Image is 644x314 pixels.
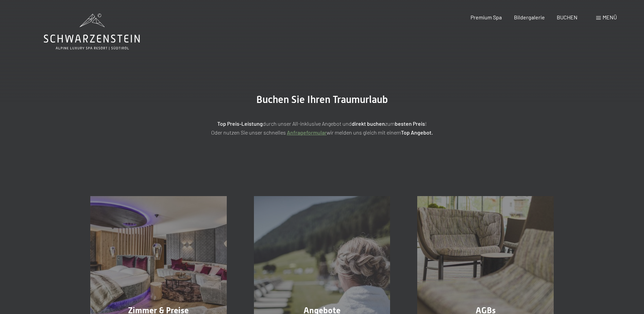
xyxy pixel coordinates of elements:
[401,129,433,136] strong: Top Angebot.
[217,120,263,127] strong: Top Preis-Leistung
[514,14,545,20] a: Bildergalerie
[152,119,492,137] p: durch unser All-inklusive Angebot und zum ! Oder nutzen Sie unser schnelles wir melden uns gleich...
[352,120,385,127] strong: direkt buchen
[256,93,388,105] span: Buchen Sie Ihren Traumurlaub
[395,120,425,127] strong: besten Preis
[603,14,617,20] span: Menü
[287,129,327,136] a: Anfrageformular
[471,14,502,20] a: Premium Spa
[557,14,577,20] a: BUCHEN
